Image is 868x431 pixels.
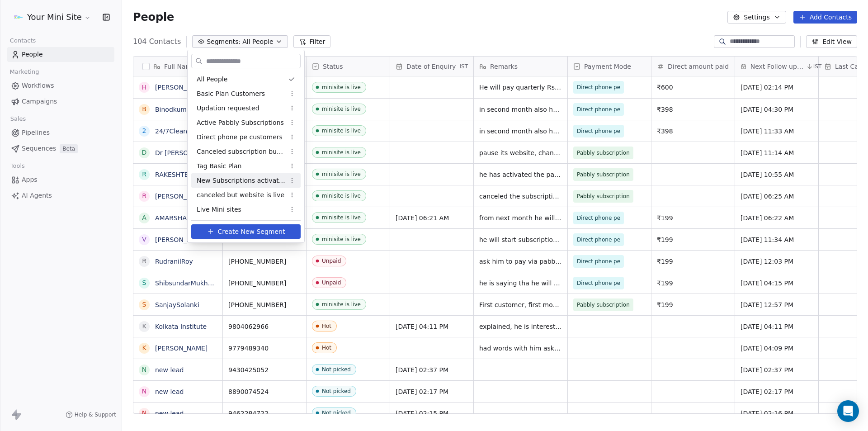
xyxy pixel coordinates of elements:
span: All People [197,75,227,84]
span: Updation requested [197,104,259,113]
span: Canceled subscription but will renew [197,147,285,156]
span: Live Mini sites [197,205,241,214]
span: Direct phone pe customers [197,133,283,142]
button: Create New Segment [191,224,301,239]
span: Tag Basic Plan [197,161,241,171]
div: Suggestions [191,72,301,217]
span: Active Pabbly Subscriptions [197,118,284,128]
span: Create New Segment [218,227,285,237]
span: canceled but website is live [197,190,284,200]
span: Basic Plan Customers [197,89,265,99]
span: New Subscriptions activated [197,176,285,185]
